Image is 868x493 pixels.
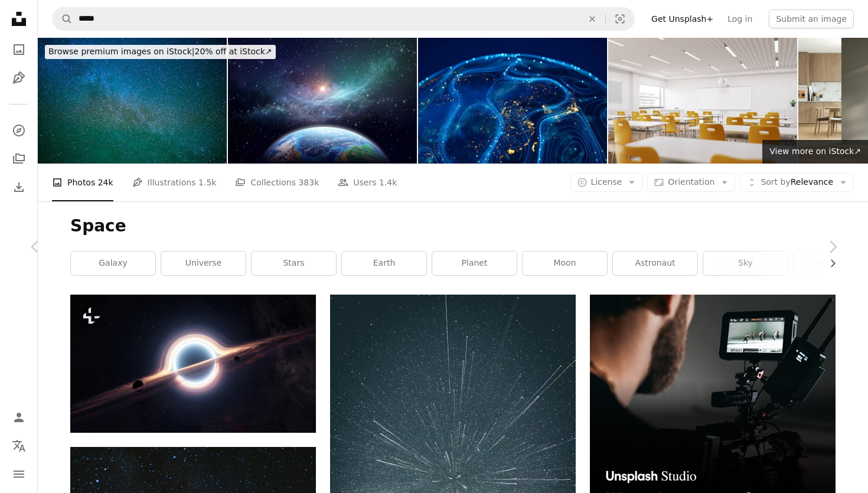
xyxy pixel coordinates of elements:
a: Browse premium images on iStock|20% off at iStock↗ [38,38,283,66]
span: License [591,177,622,187]
button: Orientation [647,173,735,192]
button: Clear [579,8,605,30]
form: Find visuals sitewide [52,7,635,31]
span: Relevance [761,177,833,188]
a: earth [342,252,426,275]
button: Language [7,434,31,458]
a: astronaut [613,252,697,275]
button: Submit an image [769,9,854,28]
a: stars [252,252,336,275]
span: 383k [298,176,319,189]
span: View more on iStock ↗ [769,146,861,156]
a: an artist's impression of a black hole in space [70,358,316,369]
span: Sort by [761,177,790,187]
a: galaxy [71,252,155,275]
a: moon [523,252,607,275]
a: Log in / Sign up [7,406,31,429]
a: Download History [7,175,31,199]
a: Explore [7,119,31,142]
a: timelapse photography of warped lines [330,473,576,484]
img: Exoplanet in deep space [228,38,417,164]
a: Log in [720,9,759,28]
span: 1.4k [379,176,397,189]
img: Starry night in Norther part of India [38,38,227,164]
a: Illustrations [7,66,31,90]
a: Users 1.4k [338,164,397,201]
img: Empty Modern Classroom With White Interactive Board [608,38,797,164]
a: Photos [7,38,31,61]
a: planet [432,252,517,275]
a: Illustrations 1.5k [132,164,217,201]
button: Search Unsplash [53,8,73,30]
a: universe [161,252,246,275]
a: View more on iStock↗ [762,140,868,164]
button: License [570,173,643,192]
button: Menu [7,462,31,486]
h1: Space [70,216,836,237]
a: Collections [7,147,31,171]
img: an artist's impression of a black hole in space [70,295,316,433]
a: sky [703,252,788,275]
div: 20% off at iStock ↗ [45,45,276,59]
a: Next [797,190,868,303]
button: Visual search [606,8,634,30]
span: 1.5k [198,176,216,189]
span: Browse premium images on iStock | [48,47,194,56]
a: Collections 383k [235,164,319,201]
img: Global Data Flow And Connectivity - East Asia (World Map Courtesy of NASA) [418,38,607,164]
button: Sort byRelevance [740,173,854,192]
span: Orientation [668,177,714,187]
a: Get Unsplash+ [644,9,720,28]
